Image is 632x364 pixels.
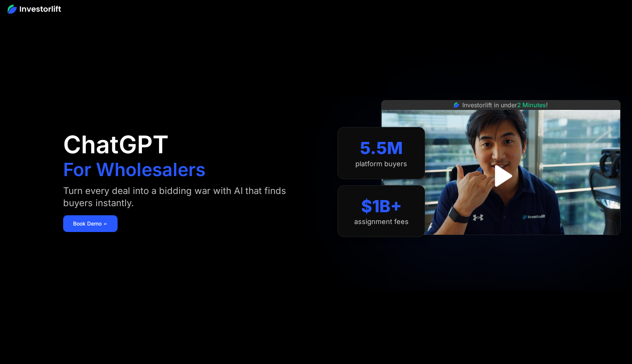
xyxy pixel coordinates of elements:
div: 5.5M [360,138,403,158]
div: Turn every deal into a bidding war with AI that finds buyers instantly. [63,185,296,209]
a: open lightbox [484,159,518,193]
h1: For Wholesalers [63,161,205,179]
div: Investorlift in under ! [462,100,548,110]
div: $1B+ [361,196,402,216]
div: platform buyers [355,160,407,168]
h1: ChatGPT [63,132,169,157]
span: 2 Minutes [517,101,546,109]
a: Book Demo ➢ [63,215,118,232]
iframe: Customer reviews powered by Trustpilot [444,239,558,248]
div: assignment fees [354,218,409,226]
